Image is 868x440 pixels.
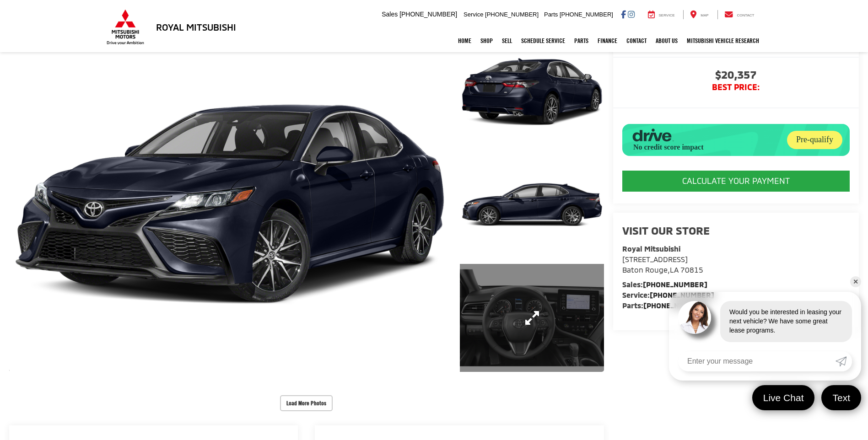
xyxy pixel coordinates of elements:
a: Submit [836,351,852,371]
span: [STREET_ADDRESS] [622,255,688,263]
a: Instagram: Click to visit our Instagram page [628,11,635,18]
img: 2021 Toyota Camry SE [458,37,605,147]
span: [PHONE_NUMBER] [560,11,613,18]
span: Service [659,13,675,17]
a: Expand Photo 2 [460,151,604,259]
a: Mitsubishi Vehicle Research [682,29,764,52]
span: Baton Rouge [622,265,668,274]
a: Contact [717,10,761,19]
a: [PHONE_NUMBER] [650,290,714,299]
h3: Royal Mitsubishi [156,22,236,32]
strong: Parts: [622,301,708,310]
a: Finance [593,29,622,52]
div: Would you be interested in leasing your next vehicle? We have some great lease programs. [720,301,852,342]
a: Facebook: Click to visit our Facebook page [621,11,626,18]
span: Parts [544,11,558,18]
img: Agent profile photo [678,301,711,334]
span: BEST PRICE: [622,83,850,92]
span: , [622,265,703,274]
button: Load More Photos [280,395,333,411]
span: Service [464,11,483,18]
a: Schedule Service: Opens in a new tab [517,29,570,52]
span: Live Chat [759,392,809,404]
img: 2021 Toyota Camry SE [458,150,605,260]
strong: Service: [622,290,714,299]
: CALCULATE YOUR PAYMENT [622,171,850,192]
span: Sales [382,11,398,18]
a: About Us [651,29,682,52]
h2: Visit our Store [622,225,850,236]
a: Sell [497,29,517,52]
a: Expand Photo 3 [460,264,604,372]
a: Expand Photo 0 [9,38,450,372]
span: $20,357 [622,69,850,83]
span: LA [670,265,679,274]
a: Live Chat [752,385,815,410]
a: [PHONE_NUMBER] [643,301,708,310]
img: Mitsubishi [105,9,146,45]
a: Service [641,10,682,19]
a: Shop [476,29,497,52]
input: Enter your message [678,351,836,371]
a: [PHONE_NUMBER] [643,280,707,289]
a: Contact [622,29,651,52]
span: Map [701,13,708,17]
a: [STREET_ADDRESS] Baton Rouge,LA 70815 [622,255,703,274]
span: [PHONE_NUMBER] [485,11,539,18]
span: [PHONE_NUMBER] [399,11,457,18]
a: Expand Photo 1 [460,38,604,146]
img: 2021 Toyota Camry SE [5,37,454,374]
span: 70815 [680,265,703,274]
a: Parts: Opens in a new tab [570,29,593,52]
a: Map [683,10,715,19]
span: Contact [737,13,754,17]
strong: Sales: [622,280,707,289]
a: Text [821,385,861,410]
a: Home [453,29,476,52]
strong: Royal Mitsubishi [622,244,680,253]
span: Text [828,392,855,404]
